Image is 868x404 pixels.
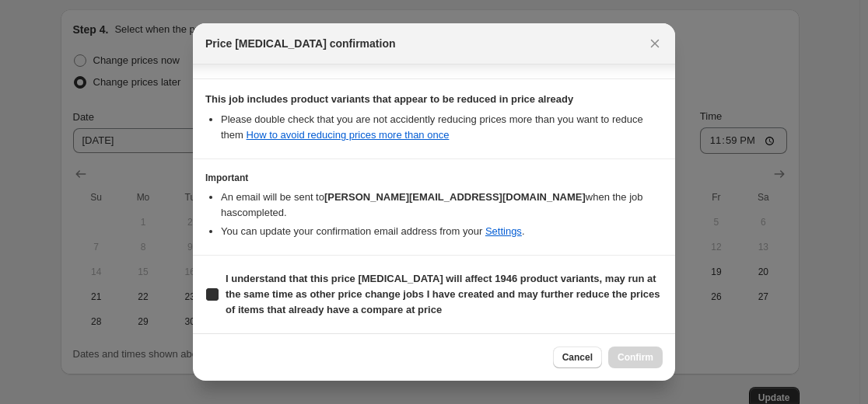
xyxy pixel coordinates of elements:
[226,273,660,315] b: I understand that this price [MEDICAL_DATA] will affect 1946 product variants, may run at the sam...
[205,172,663,184] h3: Important
[553,347,602,368] button: Cancel
[247,129,450,141] a: How to avoid reducing prices more than once
[485,225,522,237] a: Settings
[205,93,573,105] b: This job includes product variants that appear to be reduced in price already
[562,351,593,364] span: Cancel
[644,33,666,54] button: Close
[205,36,396,51] span: Price [MEDICAL_DATA] confirmation
[221,224,663,239] li: You can update your confirmation email address from your .
[324,191,586,203] b: [PERSON_NAME][EMAIL_ADDRESS][DOMAIN_NAME]
[221,190,663,221] li: An email will be sent to when the job has completed .
[221,112,663,143] li: Please double check that you are not accidently reducing prices more than you want to reduce them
